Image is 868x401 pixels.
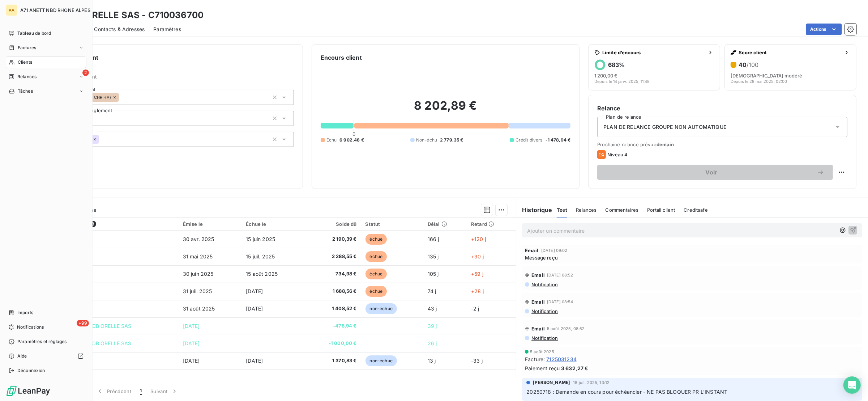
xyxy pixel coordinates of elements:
h6: 683 % [608,61,625,68]
span: 6 902,48 € [339,137,364,143]
span: -478,94 € [308,322,356,330]
span: Clients [18,59,32,66]
span: Notification [531,335,558,341]
h2: 8 202,89 € [321,98,571,120]
span: échue [365,234,387,245]
span: Email [531,299,545,305]
span: Contacts & Adresses [94,26,145,33]
input: Ajouter une valeur [99,136,105,143]
span: Imports [17,309,33,316]
span: 13 j [428,358,436,364]
div: Référence [62,221,174,227]
span: Relances [17,73,37,80]
button: Voir [597,165,833,180]
span: 20250718 : Demande en cours pour échéancier - NE PAS BLOQUER PR L'INSTANT [526,389,727,395]
span: 1 [140,388,142,395]
span: [DATE] 08:52 [547,273,573,277]
span: échue [365,269,387,279]
button: Limite d’encours683%1 200,00 €Depuis le 14 janv. 2025, 11:48 [588,44,720,90]
button: Suivant [146,384,183,399]
span: Échu [326,137,337,143]
span: [DATE] [183,340,200,346]
span: Paiement reçu [525,364,560,372]
span: 1 370,83 € [308,357,356,364]
span: +90 j [471,253,484,259]
span: -33 j [471,358,483,364]
span: 74 j [428,288,436,294]
button: Actions [806,24,842,35]
span: Aide [17,353,27,359]
div: Retard [471,221,512,227]
span: 39 j [428,323,437,329]
span: 5 août 2025 [530,350,554,354]
span: /100 [747,61,758,68]
div: Statut [365,221,419,227]
span: 30 avr. 2025 [183,236,214,242]
span: Tableau de bord [17,30,51,37]
span: Notification [531,308,558,314]
span: 135 j [428,253,439,259]
span: 30 juin 2025 [183,271,214,277]
span: [DATE] [246,305,263,312]
span: Message reçu [525,255,558,261]
span: Notifications [17,324,44,330]
span: +120 j [471,236,486,242]
span: Paramètres et réglages [17,338,67,345]
span: [DATE] [183,323,200,329]
button: 1 [136,384,146,399]
span: +28 j [471,288,484,294]
span: [DATE] [246,358,263,364]
h6: Informations client [44,53,294,62]
span: 2 [82,69,89,76]
span: [PERSON_NAME] [533,379,570,386]
span: Crédit divers [516,137,543,143]
span: Notification [531,282,558,287]
span: 26 j [428,340,437,346]
span: non-échue [365,303,397,314]
span: 2 190,39 € [308,236,356,243]
span: Non-échu [416,137,437,143]
span: Email [531,326,545,332]
div: Open Intercom Messenger [843,376,861,394]
span: Tout [557,207,568,213]
span: 1 408,52 € [308,305,356,312]
span: [DATE] 08:54 [547,300,573,304]
a: Aide [6,350,86,362]
span: 15 juin 2025 [246,236,275,242]
span: [DEMOGRAPHIC_DATA] modéré [731,73,802,79]
span: non-échue [365,355,397,366]
span: 31 août 2025 [183,305,215,312]
div: Délai [428,221,462,227]
span: Creditsafe [684,207,708,213]
span: Facture : [525,355,545,363]
span: [DATE] 09:02 [541,248,568,253]
span: 31 juil. 2025 [183,288,212,294]
span: Voir [606,169,817,175]
span: Tâches [18,88,33,94]
span: Prochaine relance prévue [597,142,847,147]
span: 5 août 2025, 08:52 [547,326,585,331]
button: Score client40/100[DEMOGRAPHIC_DATA] modéréDepuis le 28 mai 2025, 02:00 [724,44,856,90]
span: 1 688,56 € [308,288,356,295]
span: +99 [77,320,89,326]
h6: Encours client [321,53,362,62]
span: 1 200,00 € [594,73,617,79]
span: A71 ANETT NBD RHONE ALPES [20,7,90,13]
button: Précédent [92,384,136,399]
span: 734,98 € [308,270,356,278]
span: Niveau 4 [607,152,628,157]
span: PLAN DE RELANCE GROUPE NON AUTOMATIQUE [603,123,726,131]
span: Depuis le 28 mai 2025, 02:00 [731,79,787,84]
span: 7125031234 [546,355,577,363]
span: 43 j [428,305,437,312]
span: Score client [739,50,841,55]
input: Ajouter une valeur [119,94,125,101]
h6: 40 [739,61,758,68]
span: Email [525,248,538,253]
span: Limite d’encours [602,50,705,55]
h6: Historique [516,206,552,214]
span: Propriétés Client [58,74,294,84]
div: AA [6,4,17,16]
div: Échue le [246,221,300,227]
span: 2 288,55 € [308,253,356,260]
